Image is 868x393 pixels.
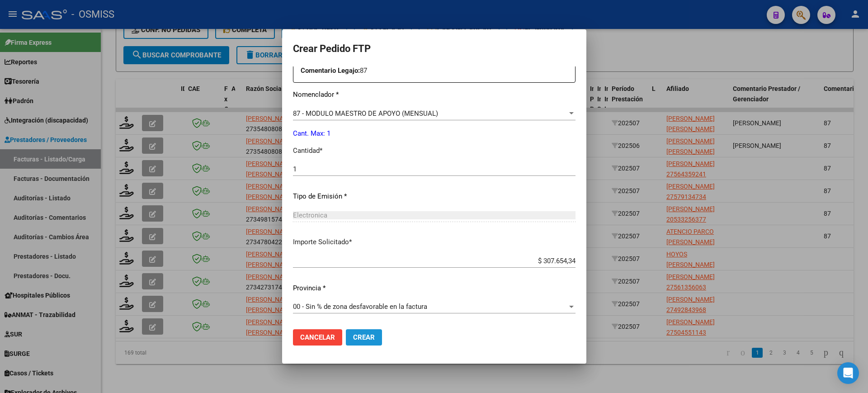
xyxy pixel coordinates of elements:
[293,128,576,139] p: Cant. Max: 1
[346,329,382,346] button: Crear
[300,333,335,341] span: Cancelar
[293,191,576,202] p: Tipo de Emisión *
[293,211,327,219] span: Electronica
[837,362,859,384] div: Open Intercom Messenger
[293,303,427,311] span: 00 - Sin % de zona desfavorable en la factura
[293,283,576,294] p: Provincia *
[293,40,576,57] h2: Crear Pedido FTP
[301,66,360,75] strong: Comentario Legajo:
[353,333,375,341] span: Crear
[293,109,438,118] span: 87 - MODULO MAESTRO DE APOYO (MENSUAL)
[293,329,342,346] button: Cancelar
[293,146,576,156] p: Cantidad
[293,237,576,247] p: Importe Solicitado
[293,90,576,100] p: Nomenclador *
[301,66,575,76] p: 87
